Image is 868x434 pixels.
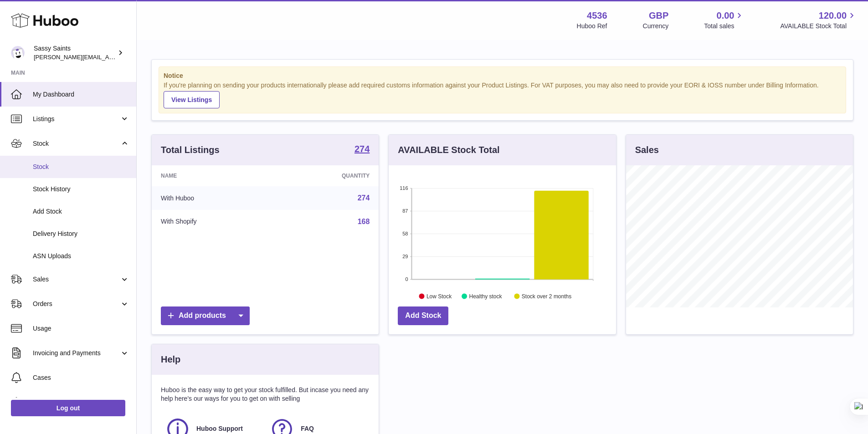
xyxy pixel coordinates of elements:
a: 274 [358,194,370,202]
img: ramey@sassysaints.com [11,46,25,60]
strong: 274 [354,144,370,153]
a: Add Stock [398,306,448,325]
a: 120.00 AVAILABLE Stock Total [780,10,857,31]
td: With Huboo [152,186,274,210]
span: My Dashboard [33,90,129,99]
span: Usage [33,324,129,333]
span: [PERSON_NAME][EMAIL_ADDRESS][DOMAIN_NAME] [34,53,183,61]
h3: Total Listings [161,144,220,156]
span: Total sales [704,22,745,31]
text: 29 [403,254,408,259]
a: Add products [161,306,250,325]
span: Cases [33,373,129,382]
span: Invoicing and Payments [33,349,120,357]
strong: 4536 [587,10,607,22]
span: 120.00 [819,10,847,22]
p: Huboo is the easy way to get your stock fulfilled. But incase you need any help here's our ways f... [161,386,370,403]
td: With Shopify [152,210,274,234]
span: Sales [33,275,120,284]
span: Delivery History [33,230,129,238]
th: Name [152,165,274,186]
span: Orders [33,300,120,308]
div: Huboo Ref [577,22,607,31]
a: 0.00 Total sales [704,10,745,31]
a: 274 [354,144,370,155]
a: 168 [358,218,370,225]
div: Currency [643,22,669,31]
strong: Notice [164,71,841,80]
span: AVAILABLE Stock Total [780,22,857,31]
span: Stock History [33,185,129,194]
text: Low Stock [426,293,452,299]
text: 0 [406,276,408,282]
span: Huboo Support [196,424,243,433]
div: If you're planning on sending your products internationally please add required customs informati... [164,81,841,108]
a: Log out [11,400,125,416]
h3: AVAILABLE Stock Total [398,144,499,156]
span: Stock [33,139,120,148]
text: 116 [400,185,408,191]
span: 0.00 [717,10,734,22]
th: Quantity [274,165,379,186]
text: Stock over 2 months [522,293,571,299]
span: Stock [33,163,129,171]
text: 58 [403,231,408,236]
span: Listings [33,115,120,123]
span: FAQ [301,424,314,433]
span: ASN Uploads [33,252,129,260]
div: Sassy Saints [34,44,116,61]
text: 87 [403,208,408,214]
h3: Sales [635,144,659,156]
h3: Help [161,353,180,366]
text: Healthy stock [469,293,503,299]
a: View Listings [164,91,220,108]
strong: GBP [649,10,668,22]
span: Add Stock [33,207,129,216]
